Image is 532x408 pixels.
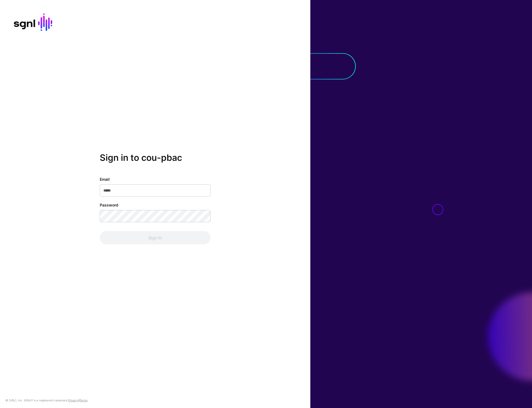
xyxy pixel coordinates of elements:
div: © [URL], Inc. SGNL® is a registered trademark. & [6,398,88,402]
a: Privacy [68,399,78,402]
label: Password [100,202,118,208]
a: Terms [80,399,88,402]
h2: Sign in to cou-pbac [100,153,211,163]
label: Email [100,176,110,182]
